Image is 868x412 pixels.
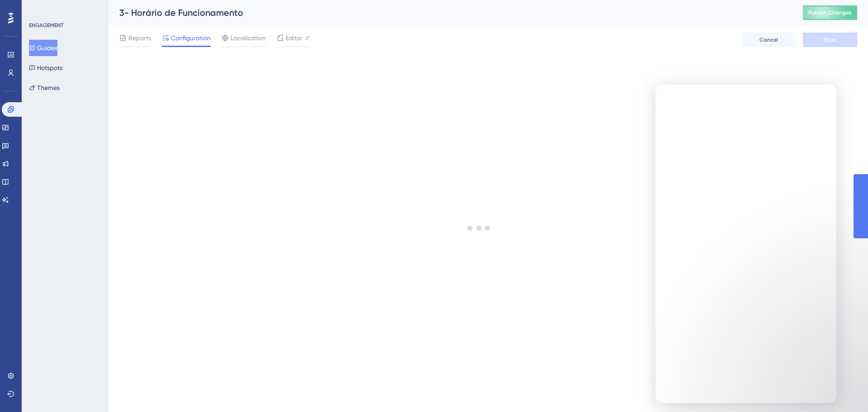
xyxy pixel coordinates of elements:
iframe: UserGuiding AI Assistant Launcher [830,376,857,403]
button: Publish Changes [803,5,857,20]
button: Guides [29,40,57,56]
span: Cancel [759,36,778,43]
button: Themes [29,80,60,96]
span: Publish Changes [808,9,852,16]
span: Save [824,36,836,43]
span: Reports [128,33,151,43]
div: ENGAGEMENT [29,22,63,29]
iframe: Intercom live chat [656,85,836,403]
span: Editor [286,33,302,43]
button: Hotspots [29,60,62,76]
button: Cancel [741,33,796,47]
div: 3- Horário de Funcionamento [119,6,780,19]
button: Save [803,33,857,47]
span: Localization [231,33,266,43]
span: Configuration [171,33,211,43]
